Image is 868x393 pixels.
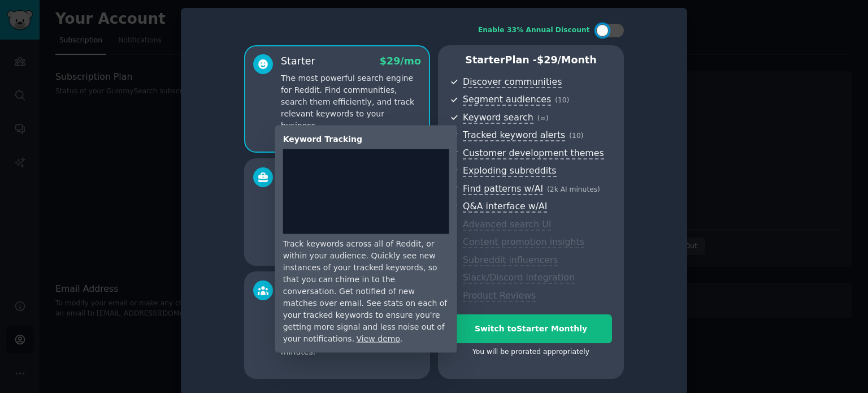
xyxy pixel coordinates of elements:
[463,165,556,177] span: Exploding subreddits
[463,148,604,159] span: Customer development themes
[450,347,612,357] div: You will be prorated appropriately
[463,76,562,88] span: Discover communities
[463,94,551,106] span: Segment audiences
[537,114,549,122] span: ( ∞ )
[569,132,583,140] span: ( 10 )
[463,183,543,195] span: Find patterns w/AI
[463,201,547,213] span: Q&A interface w/AI
[537,54,597,66] span: $ 29 /month
[463,129,565,141] span: Tracked keyword alerts
[463,219,551,231] span: Advanced search UI
[463,290,536,302] span: Product Reviews
[380,55,421,67] span: $ 29 /mo
[463,112,533,124] span: Keyword search
[547,185,600,193] span: ( 2k AI minutes )
[450,53,612,67] p: Starter Plan -
[283,238,449,345] div: Track keywords across all of Reddit, or within your audience. Quickly see new instances of your t...
[281,54,315,68] div: Starter
[450,323,611,335] div: Switch to Starter Monthly
[463,272,575,284] span: Slack/Discord integration
[463,254,558,266] span: Subreddit influencers
[478,25,590,36] div: Enable 33% Annual Discount
[283,149,449,234] iframe: YouTube video player
[463,236,584,248] span: Content promotion insights
[555,96,569,104] span: ( 10 )
[357,334,400,343] a: View demo
[450,314,612,343] button: Switch toStarter Monthly
[281,72,421,132] p: The most powerful search engine for Reddit. Find communities, search them efficiently, and track ...
[283,133,449,145] div: Keyword Tracking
